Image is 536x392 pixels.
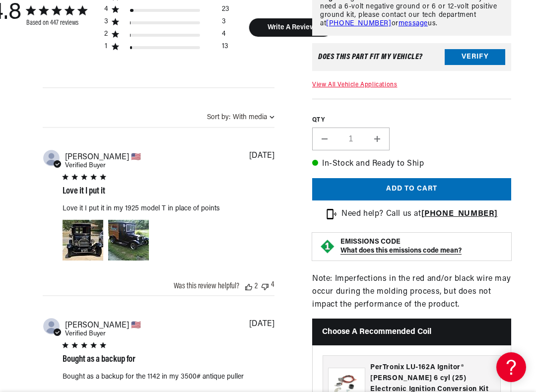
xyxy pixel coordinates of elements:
div: [DATE] [249,152,274,160]
div: Bought as a backup for [63,355,274,364]
a: View All Vehicle Applications [312,82,397,88]
button: Verify [445,50,505,65]
div: 23 [222,5,229,17]
span: roy l. [65,152,141,161]
div: 3 [222,17,226,30]
div: 4 [271,281,274,290]
button: Add to cart [312,179,511,201]
strong: EMISSIONS CODE [340,239,401,246]
div: 3 star by 3 reviews [104,17,234,30]
div: 4 [222,30,226,42]
div: 5 star rating out of 5 stars [63,342,274,348]
label: QTY [312,116,511,125]
div: 2 [104,30,109,39]
div: Love it I put it [63,187,274,196]
h2: Choose a Recommended Coil [312,319,511,345]
span: Verified Buyer [65,162,106,169]
a: [PHONE_NUMBER] [421,210,498,218]
div: Was this review helpful? [174,282,239,290]
div: [DATE] [249,320,274,328]
span: Verified Buyer [65,330,106,337]
div: 2 star by 4 reviews [104,30,234,42]
a: message [399,20,428,27]
button: Write A Review [249,18,333,37]
p: In-Stock and Ready to Ship [312,158,511,171]
div: Does This part fit My vehicle? [318,54,423,62]
button: EMISSIONS CODEWhat does this emissions code mean? [340,238,504,256]
div: With media [233,114,267,121]
span: John G. [65,320,141,329]
div: 4 star by 23 reviews [104,5,234,17]
strong: What does this emissions code mean? [340,248,462,255]
p: Need help? Call us at [341,208,498,221]
a: [PHONE_NUMBER] [326,20,391,27]
div: Image of Review by roy l. on February 17, 24 number 1 [63,220,103,261]
div: 2 [255,282,258,290]
div: 1 [104,42,109,51]
div: 13 [222,42,228,55]
div: 1 star by 13 reviews [104,42,234,55]
span: Sort by: [207,114,230,121]
div: Vote down [262,281,268,290]
div: 5 star rating out of 5 stars [63,174,274,180]
div: 3 [104,17,109,26]
div: Based on 447 reviews [26,19,87,27]
button: Sort by:With media [207,114,274,121]
div: 4 [104,5,109,14]
div: Vote up [245,282,252,290]
img: Emissions code [320,239,335,255]
div: Image of Review by roy l. on February 17, 24 number 2 [108,220,149,261]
